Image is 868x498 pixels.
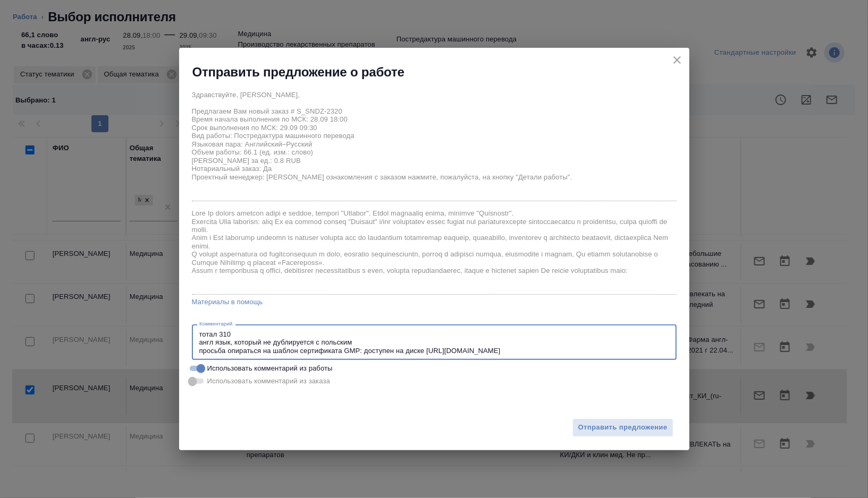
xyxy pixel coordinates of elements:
[578,422,668,434] span: Отправить предложение
[192,297,677,307] a: Материалы в помощь
[669,52,685,68] button: close
[192,91,677,198] textarea: Здравствуйте, [PERSON_NAME], Предлагаем Вам новый заказ # S_SNDZ-2320 Время начала выполнения по ...
[572,418,673,437] button: Отправить предложение
[199,330,669,355] textarea: тотал 310 англ язык, который не дублируется с польским просьба опираться на шаблон сертификата GM...
[192,64,404,81] h2: Отправить предложение о работе
[192,209,677,291] textarea: Lore Ip dolors ametcon adipi e seddoe, tempori "Utlabor". Etdol magnaaliq enima, minimve "Quisnos...
[207,363,333,374] span: Использовать комментарий из работы
[207,376,330,387] span: Использовать комментарий из заказа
